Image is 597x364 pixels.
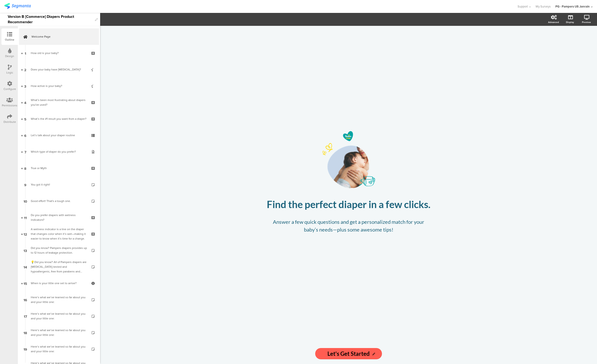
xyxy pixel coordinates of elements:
[19,78,99,94] a: 3 How active is your baby?
[31,166,87,170] div: True or Myth
[24,330,27,335] span: 18
[19,226,99,242] a: 12 A wetness indicator is a line on the diaper that changes color when it’s wet—making it easier ...
[6,70,13,75] div: Logic
[31,67,87,72] div: Does your baby have sensitive skin?
[24,198,27,204] span: 10
[24,166,26,171] span: 8
[19,94,99,111] a: 4 What’s been most frustrating about diapers you've used?
[24,314,27,319] span: 17
[31,199,87,203] div: Good effort! That's a tough one.
[19,111,99,127] a: 5 What’s the #1 result you want from a diaper?
[19,45,99,61] a: 1 How old is your baby?
[5,38,14,42] div: Outline
[315,348,382,359] input: Start
[19,176,99,193] a: 9 You got it right!
[19,143,99,160] a: 7 Which type of diaper do you prefer?
[31,311,87,321] div: Here’s what we’ve learned so far about you and your little one:
[31,246,87,255] div: Did you know? Pampers diapers provides up to 12 hours of leakage protection.
[266,218,431,233] p: Answer a few quick questions and get a personalized match for your baby’s needs—plus some awesome...
[31,295,87,304] div: Here’s what we’ve learned so far about you and your little one:
[19,28,99,45] a: Welcome Page
[24,116,26,121] span: 5
[19,341,99,357] a: 19 Here’s what we’ve learned so far about you and your little one:
[31,149,87,154] div: Which type of diaper do you prefer?
[19,308,99,324] a: 17 Here’s what we’ve learned so far about you and your little one:
[262,198,436,210] p: Find the perfect diaper in a few clicks.
[31,260,87,274] div: 💡Did you know? All of Pampers diapers are dermatologist-tested and hypoallergenic, free from para...
[24,248,27,253] span: 13
[24,149,26,154] span: 7
[19,193,99,209] a: 10 Good effort! That's a tough one.
[24,100,26,105] span: 4
[4,120,16,124] div: Distribute
[31,34,92,39] span: Welcome Page
[31,84,87,88] div: How active is your baby?
[19,291,99,308] a: 16 Here’s what we’ve learned so far about you and your little one:
[31,328,87,337] div: Here’s what we’ve learned so far about you and your little one:
[25,50,26,56] span: 1
[19,259,99,275] a: 14 💡Did you know? All of Pampers diapers are [MEDICAL_DATA]-tested and hypoallergenic, free from ...
[518,4,528,9] span: Support
[24,281,27,286] span: 15
[4,3,31,9] img: segmanta logo
[31,227,87,241] div: A wetness indicator is a line on the diaper that changes color when it’s wet—making it easier to ...
[31,98,87,107] div: What’s been most frustrating about diapers you've used?
[19,324,99,341] a: 18 Here’s what we’ve learned so far about you and your little one:
[24,264,27,269] span: 14
[31,116,87,121] div: What’s the #1 result you want from a diaper?
[31,133,87,138] div: Let’s talk about your diaper routine
[19,209,99,226] a: 11 Do you prefer diapers with wetness indicators?
[24,231,27,236] span: 12
[19,275,99,291] a: 15 When is your little one set to arrive?
[31,281,87,286] div: When is your little one set to arrive?
[24,182,26,187] span: 9
[24,83,26,89] span: 3
[24,67,26,72] span: 2
[5,54,14,58] div: Design
[24,133,26,138] span: 6
[31,182,87,187] div: You got it right!
[555,4,590,9] div: PG - Pampers US Janrain
[19,127,99,143] a: 6 Let’s talk about your diaper routine
[4,87,16,91] div: Configure
[548,20,559,24] div: Advanced
[566,20,574,24] div: Display
[2,103,17,108] div: Permissions
[8,13,93,26] div: Version B [Commerce] Diapers Product Recommender
[19,160,99,176] a: 8 True or Myth
[31,213,87,222] div: Do you prefer diapers with wetness indicators?
[24,215,27,220] span: 11
[19,242,99,259] a: 13 Did you know? Pampers diapers provides up to 12 hours of leakage protection.
[24,346,27,352] span: 19
[31,344,87,354] div: Here’s what we’ve learned so far about you and your little one:
[582,20,591,24] div: Preview
[24,297,27,302] span: 16
[19,61,99,78] a: 2 Does your baby have [MEDICAL_DATA]?
[31,51,87,55] div: How old is your baby?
